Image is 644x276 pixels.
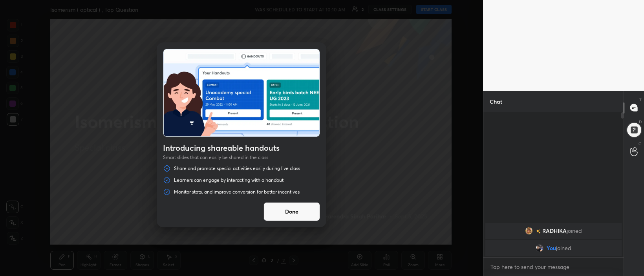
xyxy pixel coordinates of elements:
[639,97,642,103] p: T
[174,189,300,195] p: Monitor stats, and improve conversion for better incentives
[542,228,567,234] span: RADHIKA
[525,227,533,235] img: 10e12bfc6bb74d98b13edc7fff1f5530.jpg
[536,229,541,233] img: no-rating-badge.077c3623.svg
[163,143,320,153] h4: Introducing shareable handouts
[536,244,543,252] img: be3b61014f794d9dad424d3853eeb6ff.jpg
[483,221,624,258] div: grid
[639,141,642,147] p: G
[556,245,571,251] span: joined
[263,202,320,221] button: Done
[483,91,509,112] p: Chat
[547,245,556,251] span: You
[163,154,320,161] p: Smart slides that can easily be shared in the class
[639,119,642,125] p: D
[174,177,284,183] p: Learners can engage by interacting with a handout
[163,49,320,137] img: intro_batch_card.png
[567,228,582,234] span: joined
[174,165,300,172] p: Share and promote special activities easily during live class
